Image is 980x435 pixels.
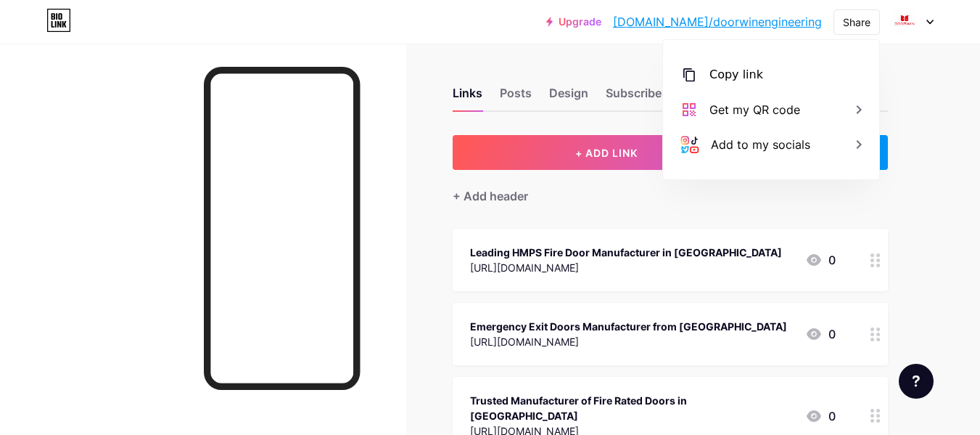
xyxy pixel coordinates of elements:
[575,147,638,159] span: + ADD LINK
[470,245,782,260] div: Leading HMPS Fire Door Manufacturer in [GEOGRAPHIC_DATA]
[546,16,601,28] a: Upgrade
[805,407,836,425] div: 0
[470,393,794,423] div: Trusted Manufacturer of Fire Rated Doors in [GEOGRAPHIC_DATA]
[709,101,800,118] div: Get my QR code
[470,260,782,275] div: [URL][DOMAIN_NAME]
[843,15,870,30] div: Share
[709,66,763,84] div: Copy link
[453,187,528,205] div: + Add header
[453,84,482,110] div: Links
[453,135,761,170] button: + ADD LINK
[613,13,822,31] a: [DOMAIN_NAME]/doorwinengineering
[500,84,532,110] div: Posts
[606,84,693,110] div: Subscribers
[470,334,787,349] div: [URL][DOMAIN_NAME]
[549,84,588,110] div: Design
[805,325,836,343] div: 0
[805,251,836,269] div: 0
[891,8,918,36] img: doorwinengineering
[470,319,787,334] div: Emergency Exit Doors Manufacturer from [GEOGRAPHIC_DATA]
[711,136,810,153] div: Add to my socials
